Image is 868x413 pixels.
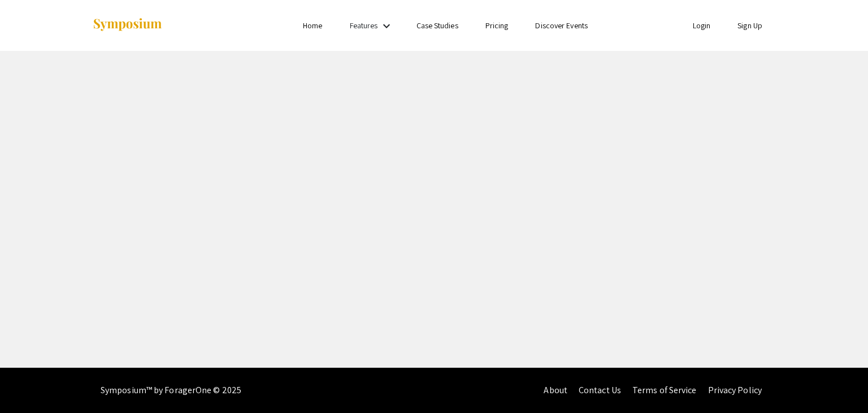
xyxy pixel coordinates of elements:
[485,20,509,31] a: Pricing
[708,384,762,396] a: Privacy Policy
[303,20,322,31] a: Home
[92,18,163,33] img: Symposium by ForagerOne
[632,384,697,396] a: Terms of Service
[693,20,711,31] a: Login
[544,384,567,396] a: About
[350,20,378,31] a: Features
[579,384,621,396] a: Contact Us
[737,20,762,31] a: Sign Up
[535,20,588,31] a: Discover Events
[380,19,393,33] mat-icon: Expand Features list
[101,368,241,413] div: Symposium™ by ForagerOne © 2025
[416,20,458,31] a: Case Studies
